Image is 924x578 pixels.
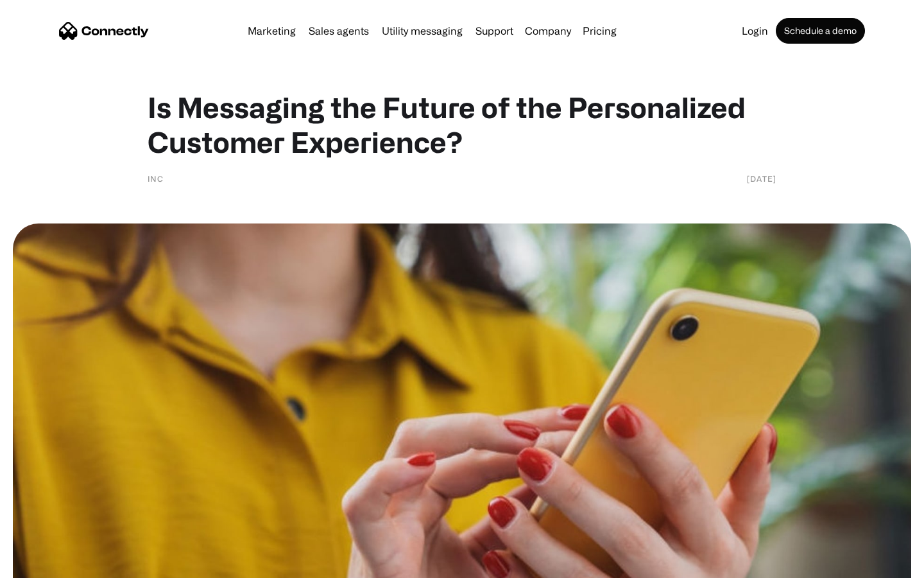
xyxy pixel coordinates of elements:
[148,172,164,185] div: Inc
[26,556,77,574] ul: Language list
[577,26,622,36] a: Pricing
[470,26,518,36] a: Support
[377,26,468,36] a: Utility messaging
[776,18,865,44] a: Schedule a demo
[747,172,776,185] div: [DATE]
[13,556,77,574] aside: Language selected: English
[737,26,773,36] a: Login
[304,26,374,36] a: Sales agents
[243,26,301,36] a: Marketing
[148,90,776,159] h1: Is Messaging the Future of the Personalized Customer Experience?
[525,22,571,40] div: Company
